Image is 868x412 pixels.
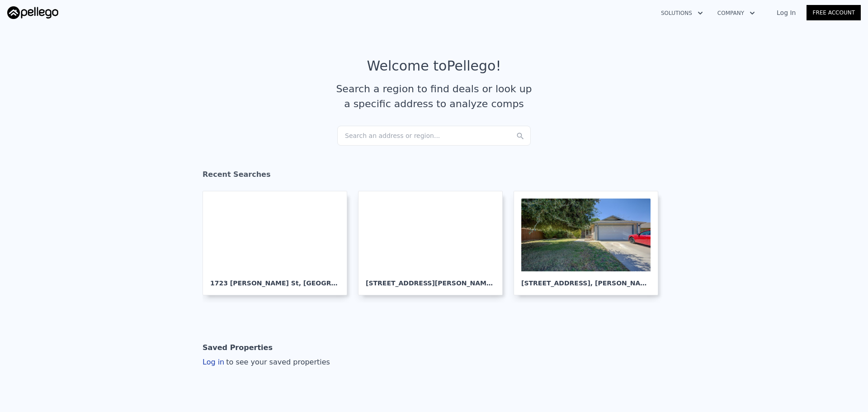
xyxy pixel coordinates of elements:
a: Free Account [807,5,861,20]
button: Company [710,5,762,21]
a: [STREET_ADDRESS][PERSON_NAME], La Mesa [358,191,510,295]
a: [STREET_ADDRESS], [PERSON_NAME] [514,191,665,295]
div: [STREET_ADDRESS] , [PERSON_NAME] [521,271,651,288]
div: Saved Properties [203,339,273,357]
div: Search an address or region... [337,126,531,146]
div: Log in [203,357,330,368]
div: Search a region to find deals or look up a specific address to analyze comps [333,81,535,111]
div: Welcome to Pellego ! [367,58,501,74]
div: [STREET_ADDRESS][PERSON_NAME] , La Mesa [366,271,495,288]
button: Solutions [654,5,710,21]
a: Log In [766,8,807,17]
span: to see your saved properties [224,358,330,366]
div: Recent Searches [203,162,665,191]
div: 1723 [PERSON_NAME] St , [GEOGRAPHIC_DATA] [210,271,340,288]
a: 1723 [PERSON_NAME] St, [GEOGRAPHIC_DATA] [203,191,354,295]
img: Pellego [7,6,58,19]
